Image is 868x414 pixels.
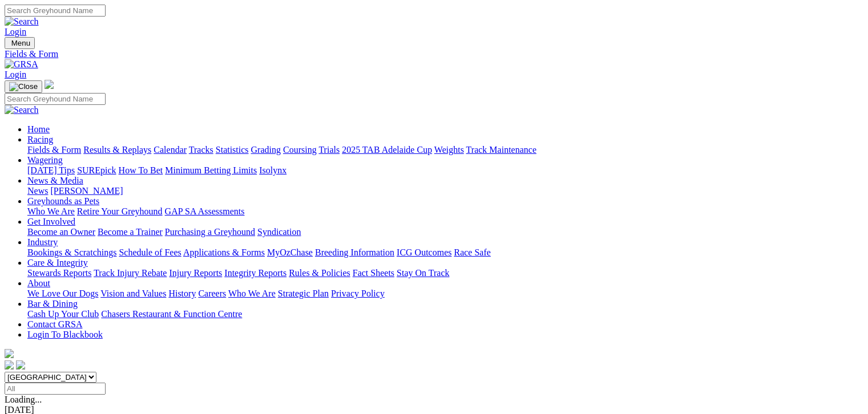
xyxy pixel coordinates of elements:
div: Wagering [27,165,863,176]
a: Weights [434,145,464,155]
a: Stewards Reports [27,268,91,278]
a: Privacy Policy [331,289,385,298]
a: Applications & Forms [183,247,265,257]
div: Care & Integrity [27,268,863,278]
input: Search [5,93,106,105]
a: Statistics [216,145,249,155]
a: About [27,278,50,288]
a: Track Injury Rebate [94,268,167,278]
a: Contact GRSA [27,319,82,329]
a: Bookings & Scratchings [27,247,116,257]
a: History [168,289,196,298]
a: Breeding Information [315,247,394,257]
span: Loading... [5,395,42,404]
a: Track Maintenance [466,145,536,155]
a: Retire Your Greyhound [77,206,163,216]
a: Become an Owner [27,227,95,237]
a: Become a Trainer [98,227,163,237]
a: Isolynx [259,165,286,175]
a: Login [5,70,26,79]
a: Industry [27,237,58,247]
a: Home [27,124,50,134]
a: Get Involved [27,217,75,226]
a: GAP SA Assessments [165,206,245,216]
div: News & Media [27,186,863,196]
div: Industry [27,247,863,258]
a: Fields & Form [27,145,81,155]
a: 2025 TAB Adelaide Cup [342,145,432,155]
a: News [27,186,48,196]
a: Syndication [257,227,301,237]
a: Care & Integrity [27,258,88,267]
img: twitter.svg [16,360,25,370]
img: Search [5,105,39,115]
a: Schedule of Fees [119,247,181,257]
a: Wagering [27,155,63,165]
a: Careers [198,289,226,298]
a: Greyhounds as Pets [27,196,99,206]
a: Fact Sheets [353,268,394,278]
a: Tracks [189,145,213,155]
a: How To Bet [119,165,163,175]
a: Chasers Restaurant & Function Centre [101,309,242,319]
a: Strategic Plan [278,289,329,298]
a: [DATE] Tips [27,165,75,175]
img: Close [9,82,38,91]
a: Minimum Betting Limits [165,165,257,175]
a: We Love Our Dogs [27,289,98,298]
a: Coursing [283,145,317,155]
div: Get Involved [27,227,863,237]
img: logo-grsa-white.png [5,349,14,358]
div: Greyhounds as Pets [27,206,863,217]
a: Injury Reports [169,268,222,278]
a: Vision and Values [100,289,166,298]
span: Menu [11,39,30,47]
img: logo-grsa-white.png [45,80,54,89]
a: Calendar [154,145,187,155]
div: Bar & Dining [27,309,863,319]
a: ICG Outcomes [397,247,451,257]
a: Stay On Track [397,268,449,278]
a: Results & Replays [83,145,151,155]
a: Integrity Reports [224,268,286,278]
a: Login [5,27,26,36]
a: SUREpick [77,165,116,175]
a: Login To Blackbook [27,330,103,339]
a: Who We Are [228,289,276,298]
button: Toggle navigation [5,80,42,93]
a: Racing [27,135,53,144]
a: Bar & Dining [27,299,78,309]
a: MyOzChase [267,247,313,257]
a: Fields & Form [5,49,863,59]
a: Who We Are [27,206,75,216]
a: Cash Up Your Club [27,309,99,319]
img: GRSA [5,59,38,70]
button: Toggle navigation [5,37,35,49]
a: Purchasing a Greyhound [165,227,255,237]
a: Grading [251,145,281,155]
a: Rules & Policies [289,268,350,278]
a: [PERSON_NAME] [50,186,123,196]
img: Search [5,17,39,27]
div: Racing [27,145,863,155]
input: Select date [5,383,106,395]
a: News & Media [27,176,83,185]
img: facebook.svg [5,360,14,370]
input: Search [5,5,106,17]
a: Race Safe [454,247,490,257]
div: About [27,289,863,299]
a: Trials [318,145,340,155]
